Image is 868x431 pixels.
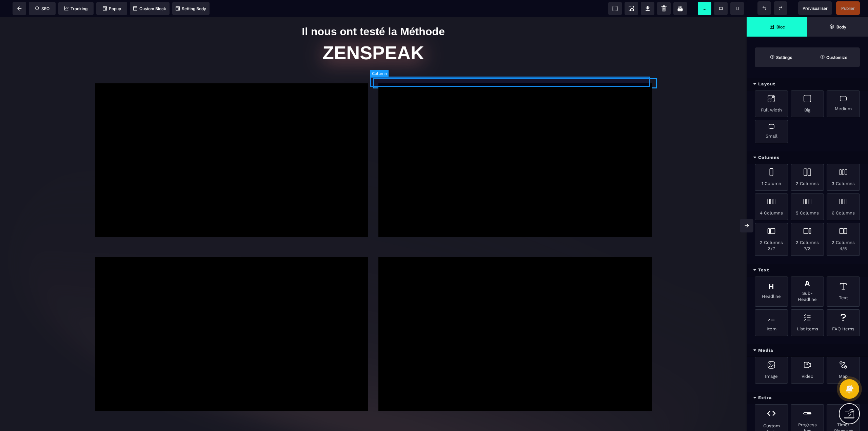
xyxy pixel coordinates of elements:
div: Full width [755,90,788,117]
div: Layout [747,78,868,90]
div: List Items [791,309,824,336]
strong: Settings [776,55,792,60]
span: Tracking [64,6,87,11]
div: Media [747,344,868,357]
span: SEO [35,6,50,11]
div: Extra [747,392,868,404]
div: Big [791,90,824,117]
span: Previsualiser [803,6,828,11]
div: 2 Columns [791,164,824,191]
div: Sub-Headline [791,276,824,307]
div: Item [755,309,788,336]
div: Matthieu 1 VSL ok Video [378,240,652,394]
div: Small [755,120,788,143]
div: Text [747,264,868,276]
h1: ZENSPEAK [85,22,662,49]
div: Medium [827,90,860,117]
strong: Body [836,24,846,29]
div: Headline [755,276,788,307]
span: Custom Block [133,6,166,11]
span: Screenshot [625,2,638,15]
div: 6 Columns [827,193,860,220]
div: Columns [747,151,868,164]
div: Video [791,357,824,384]
div: 2 Columns 4/5 [827,223,860,256]
span: Open Blocks [747,17,807,37]
span: Preview [798,1,832,15]
span: View components [608,2,622,15]
div: Yanick - VSL ok 1er témoignage Video [378,66,652,220]
div: FAQ Items [827,309,860,336]
div: Vanessa vsl ok Video [95,66,368,220]
div: Image [755,357,788,384]
span: Open Layer Manager [807,17,868,37]
span: Setting Body [176,6,206,11]
h1: Il nous ont testé la Méthode [85,7,662,22]
div: Map [827,357,860,384]
span: Popup [103,6,121,11]
div: Text [827,276,860,307]
div: 2 Columns 7/3 [791,223,824,256]
div: Stéphane VSL ok Video [95,240,368,394]
strong: Customize [826,55,847,60]
div: 5 Columns [791,193,824,220]
span: Settings [755,47,807,67]
span: Open Style Manager [807,47,860,67]
div: 2 Columns 3/7 [755,223,788,256]
strong: Bloc [776,24,785,29]
div: 4 Columns [755,193,788,220]
span: Publier [841,6,855,11]
div: 3 Columns [827,164,860,191]
div: 1 Column [755,164,788,191]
